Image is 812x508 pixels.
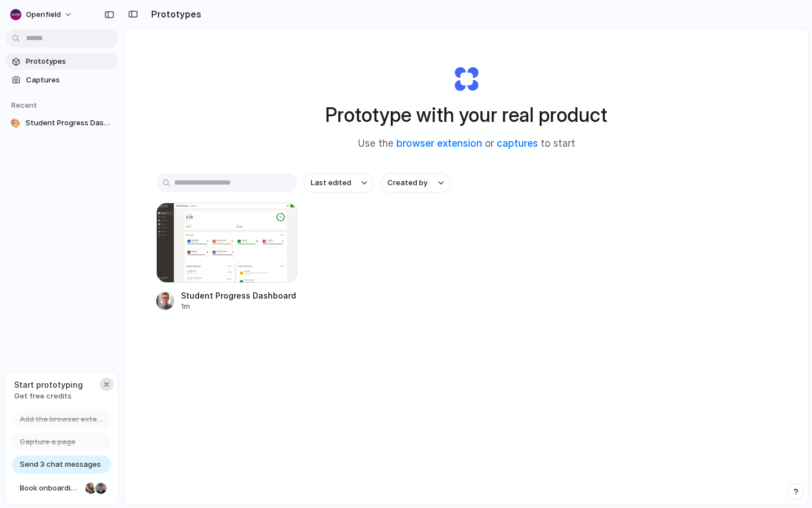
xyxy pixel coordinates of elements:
span: Student Progress Dashboard [25,117,114,129]
a: browser extension [396,138,482,149]
div: Nicole Kubica [84,481,98,495]
span: Add the browser extension [20,414,104,425]
button: Created by [381,173,451,192]
div: Christian Iacullo [94,481,108,495]
span: Capture a page [20,436,76,448]
button: Last edited [304,173,374,192]
h2: Prototypes [147,7,201,21]
a: captures [497,138,538,149]
span: Use the or to start [358,137,575,151]
div: 1m [181,301,296,312]
span: Created by [387,177,427,189]
button: Openfield [6,6,78,24]
div: 🎨 [10,117,21,129]
span: Get free credits [14,391,83,402]
a: Student Progress DashboardStudent Progress Dashboard1m [156,203,297,312]
span: Start prototyping [14,379,83,391]
div: Student Progress Dashboard [181,290,296,301]
span: Last edited [311,177,351,189]
a: 🎨Student Progress Dashboard [6,115,118,132]
a: Prototypes [6,53,118,70]
span: Openfield [26,9,61,20]
span: Captures [26,75,114,86]
span: Send 3 chat messages [20,459,101,470]
span: Prototypes [26,56,114,67]
span: Recent [11,100,37,110]
a: Book onboarding call [12,479,111,497]
a: Captures [6,72,118,89]
h1: Prototype with your real product [325,100,607,130]
span: Book onboarding call [20,483,81,494]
